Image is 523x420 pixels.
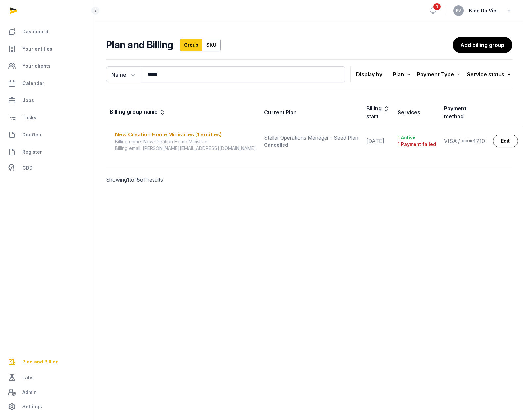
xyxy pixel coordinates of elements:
[5,24,90,40] a: Dashboard
[5,399,90,415] a: Settings
[5,161,90,174] a: CDD
[22,131,41,139] span: DocGen
[22,45,52,53] span: Your entities
[22,358,59,366] span: Plan and Billing
[393,70,412,79] div: Plan
[453,37,512,53] a: Add billing group
[398,134,436,141] div: 1 Active
[453,5,464,16] button: KV
[456,9,461,13] span: KV
[5,110,90,126] a: Tasks
[5,144,90,160] a: Register
[398,108,420,116] div: Services
[22,114,36,122] span: Tasks
[22,96,34,104] span: Jobs
[134,176,140,183] span: 15
[5,93,90,108] a: Jobs
[444,104,485,120] div: Payment method
[264,134,358,142] div: Stellar Operations Manager - Seed Plan
[22,79,44,87] span: Calendar
[5,41,90,57] a: Your entities
[106,168,199,192] p: Showing to of results
[127,176,129,183] span: 1
[5,127,90,143] a: DocGen
[5,354,90,370] a: Plan and Billing
[22,403,42,411] span: Settings
[264,142,358,148] div: Cancelled
[115,138,256,145] div: Billing name: New Creation Home Ministries
[22,62,51,70] span: Your clients
[106,66,141,82] button: Name
[145,176,148,183] span: 1
[433,3,441,10] span: 1
[106,39,173,51] h2: Plan and Billing
[22,148,42,156] span: Register
[398,141,436,148] div: 1 Payment failed
[202,39,221,51] a: SKU
[22,388,37,396] span: Admin
[22,28,48,36] span: Dashboard
[264,108,297,116] div: Current Plan
[5,75,90,91] a: Calendar
[110,108,166,117] div: Billing group name
[493,135,518,147] a: Edit
[417,70,462,79] div: Payment Type
[5,370,90,386] a: Labs
[22,374,34,382] span: Labs
[469,7,498,15] span: Kien Do Viet
[356,69,382,80] p: Display by
[180,39,203,51] a: Group
[115,131,256,138] div: New Creation Home Ministries (1 entities)
[5,386,90,399] a: Admin
[115,145,256,152] div: Billing email: [PERSON_NAME][EMAIL_ADDRESS][DOMAIN_NAME]
[366,104,390,120] div: Billing start
[22,164,33,172] span: CDD
[5,58,90,74] a: Your clients
[467,70,512,79] div: Service status
[362,125,394,157] td: [DATE]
